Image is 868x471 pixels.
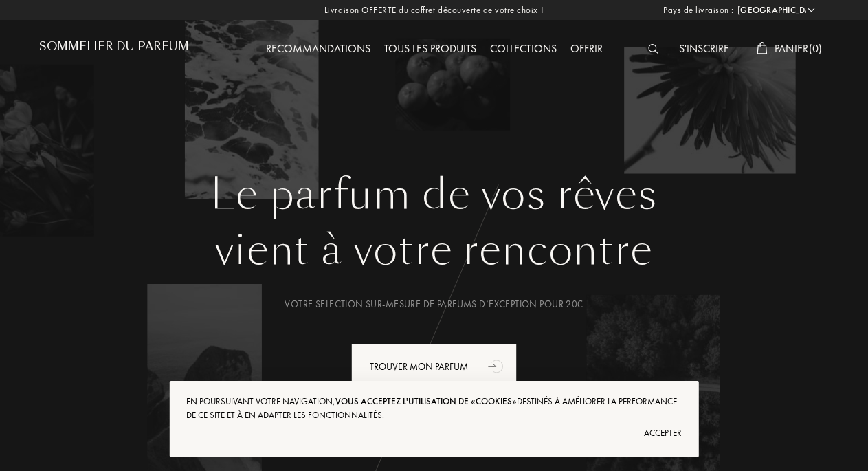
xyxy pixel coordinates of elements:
img: cart_white.svg [757,42,768,54]
span: Pays de livraison : [663,3,734,17]
a: Offrir [564,41,610,56]
a: S'inscrire [672,41,736,56]
div: Trouver mon parfum [351,344,517,390]
div: En poursuivant votre navigation, destinés à améliorer la performance de ce site et à en adapter l... [186,395,681,422]
div: Recommandations [259,41,377,58]
img: search_icn_white.svg [648,44,658,54]
a: Collections [483,41,564,56]
div: animation [483,352,511,380]
div: Collections [483,41,564,58]
h1: Le parfum de vos rêves [49,170,819,219]
div: vient à votre rencontre [49,219,819,281]
a: Recommandations [259,41,377,56]
a: Trouver mon parfumanimation [341,344,527,390]
div: Votre selection sur-mesure de parfums d’exception pour 20€ [49,297,819,311]
div: Tous les produits [377,41,483,58]
span: Panier ( 0 ) [775,41,823,56]
a: Sommelier du Parfum [39,40,189,58]
h1: Sommelier du Parfum [39,40,189,53]
a: Tous les produits [377,41,483,56]
div: S'inscrire [672,41,736,58]
span: vous acceptez l'utilisation de «cookies» [335,395,517,407]
div: Accepter [186,422,681,444]
div: Offrir [564,41,610,58]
